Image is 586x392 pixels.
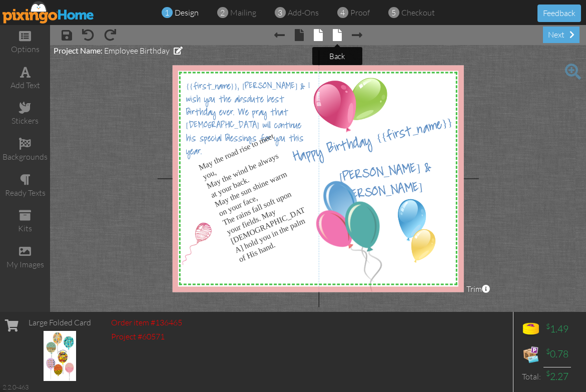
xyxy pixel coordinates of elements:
[391,7,396,19] span: 5
[466,283,490,295] span: Trim
[329,52,345,61] tip-tip: back
[104,46,170,56] span: Employee Birthday
[175,8,199,18] span: design
[278,7,282,19] span: 3
[44,331,76,381] img: 130948-1-1745827235700-b378ecdd47c6a59a-qa.jpg
[543,317,571,342] td: 1.49
[3,1,95,24] img: pixingo logo
[54,46,103,55] span: Project Name:
[165,7,169,19] span: 1
[543,367,571,386] td: 2.27
[288,8,319,18] span: add-ons
[543,27,579,43] div: next
[521,319,541,339] img: points-icon.png
[401,8,435,18] span: checkout
[29,317,91,328] div: Large Folded Card
[3,382,29,391] div: 2.2.0-463
[521,344,541,364] img: expense-icon.png
[546,347,550,355] sup: $
[518,367,543,386] td: Total:
[546,322,550,330] sup: $
[350,8,370,18] span: proof
[111,331,182,342] div: Project #60571
[546,369,550,377] sup: $
[543,342,571,367] td: 0.78
[220,7,225,19] span: 2
[340,7,345,19] span: 4
[230,8,256,18] span: mailing
[537,5,581,22] button: Feedback
[111,317,182,328] div: Order item #136465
